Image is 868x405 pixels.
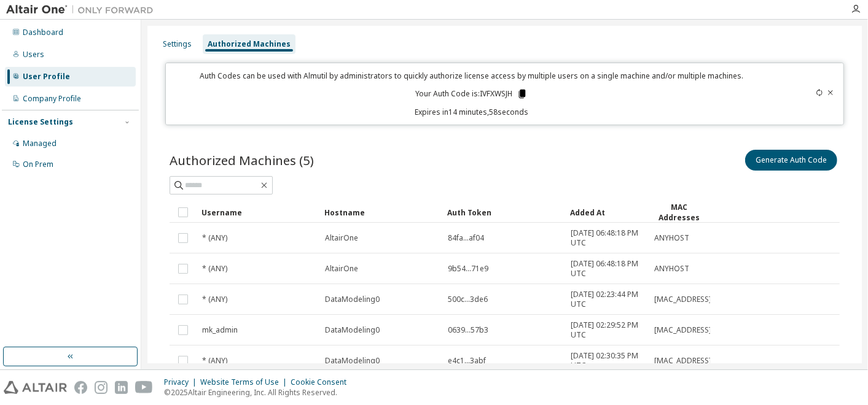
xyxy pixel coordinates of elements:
div: On Prem [23,160,53,169]
img: instagram.svg [95,381,108,394]
span: AltairOne [325,264,358,274]
span: mk_admin [202,325,238,335]
span: ANYHOST [654,233,689,243]
img: facebook.svg [74,381,87,394]
span: DataModeling0 [325,295,380,304]
span: DataModeling0 [325,325,380,335]
span: 9b54...71e9 [448,264,488,274]
div: Hostname [324,202,437,222]
div: Cookie Consent [291,377,354,387]
div: MAC Addresses [654,202,705,223]
span: [MAC_ADDRESS] [654,325,711,335]
span: [DATE] 02:23:44 PM UTC [571,290,643,309]
span: [DATE] 02:30:35 PM UTC [571,351,643,371]
span: ANYHOST [654,264,689,274]
span: [DATE] 02:29:52 PM UTC [571,320,643,340]
div: Settings [163,39,192,49]
span: [DATE] 06:48:18 PM UTC [571,228,643,248]
p: Your Auth Code is: IVFXWSJH [416,88,528,99]
img: altair_logo.svg [4,381,67,394]
p: Expires in 14 minutes, 58 seconds [173,107,770,117]
img: Altair One [6,4,160,16]
div: License Settings [8,117,73,127]
div: Company Profile [23,94,81,104]
span: * (ANY) [202,356,227,366]
span: 84fa...af04 [448,233,484,243]
div: Privacy [164,377,200,387]
span: [MAC_ADDRESS] [654,295,711,304]
div: User Profile [23,72,70,82]
div: Website Terms of Use [200,377,291,387]
div: Authorized Machines [208,39,291,49]
span: * (ANY) [202,295,227,304]
span: Authorized Machines (5) [170,152,314,169]
span: 0639...57b3 [448,325,488,335]
div: Dashboard [23,28,63,37]
button: Generate Auth Code [745,150,837,171]
span: * (ANY) [202,264,227,274]
div: Managed [23,139,57,148]
span: AltairOne [325,233,358,243]
img: youtube.svg [135,381,153,394]
span: * (ANY) [202,233,227,243]
span: 500c...3de6 [448,295,488,304]
div: Username [201,202,315,222]
div: Users [23,50,44,60]
span: DataModeling0 [325,356,380,366]
span: [MAC_ADDRESS] [654,356,711,366]
img: linkedin.svg [115,381,128,394]
p: Auth Codes can be used with Almutil by administrators to quickly authorize license access by mult... [173,71,770,81]
div: Added At [570,202,644,222]
p: © 2025 Altair Engineering, Inc. All Rights Reserved. [164,387,354,398]
span: [DATE] 06:48:18 PM UTC [571,259,643,279]
span: e4c1...3abf [448,356,486,366]
div: Auth Token [447,202,560,222]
